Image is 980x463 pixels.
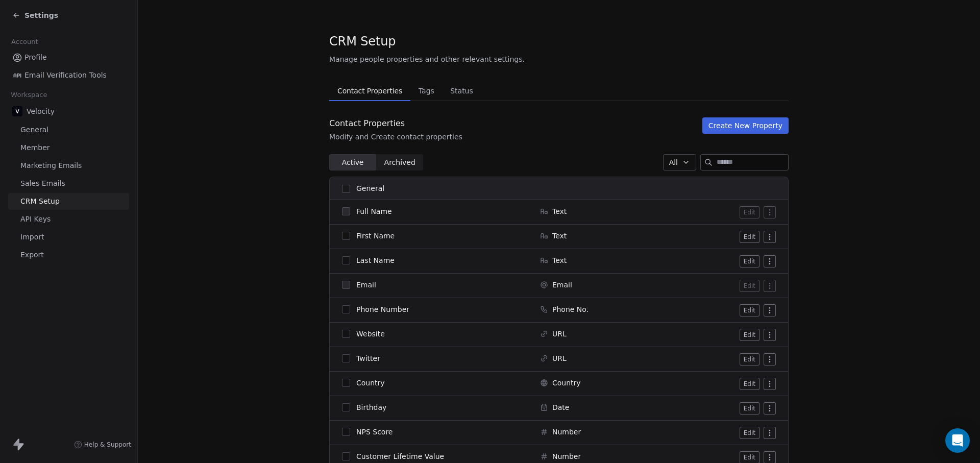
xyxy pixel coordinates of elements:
[552,206,567,216] span: Text
[8,121,129,138] a: General
[8,175,129,192] a: Sales Emails
[20,232,44,242] span: Import
[740,353,759,365] button: Edit
[552,304,589,314] span: Phone No.
[552,451,581,461] span: Number
[24,52,47,63] span: Profile
[84,441,131,449] span: Help & Support
[12,106,22,116] img: 3.png
[329,34,396,49] span: CRM Setup
[740,280,759,292] button: Edit
[74,441,131,449] a: Help & Support
[356,280,376,290] span: Email
[329,132,462,142] div: Modify and Create contact properties
[356,304,409,314] span: Phone Number
[20,178,65,189] span: Sales Emails
[552,231,567,241] span: Text
[414,84,438,98] span: Tags
[8,139,129,156] a: Member
[740,427,759,439] button: Edit
[384,157,415,168] span: Archived
[740,304,759,316] button: Edit
[740,231,759,243] button: Edit
[7,87,52,103] span: Workspace
[552,329,567,339] span: URL
[24,10,58,20] span: Settings
[20,142,50,153] span: Member
[552,255,567,265] span: Text
[356,329,385,339] span: Website
[552,402,569,412] span: Date
[356,206,392,216] span: Full Name
[329,117,462,130] div: Contact Properties
[333,84,406,98] span: Contact Properties
[740,329,759,341] button: Edit
[702,117,789,134] button: Create New Property
[8,247,129,263] a: Export
[356,255,395,265] span: Last Name
[356,183,384,194] span: General
[8,49,129,66] a: Profile
[12,10,58,20] a: Settings
[356,378,385,388] span: Country
[552,378,581,388] span: Country
[20,250,44,260] span: Export
[356,353,380,363] span: Twitter
[356,451,444,461] span: Customer Lifetime Value
[8,229,129,246] a: Import
[27,106,55,116] span: Velocity
[945,428,970,453] div: Open Intercom Messenger
[552,353,567,363] span: URL
[740,206,759,218] button: Edit
[446,84,477,98] span: Status
[8,193,129,210] a: CRM Setup
[356,402,386,412] span: Birthday
[740,402,759,415] button: Edit
[20,196,60,207] span: CRM Setup
[329,54,525,64] span: Manage people properties and other relevant settings.
[552,427,581,437] span: Number
[24,70,107,81] span: Email Verification Tools
[356,427,393,437] span: NPS Score
[8,211,129,228] a: API Keys
[20,125,48,135] span: General
[8,157,129,174] a: Marketing Emails
[7,34,42,50] span: Account
[356,231,395,241] span: First Name
[740,378,759,390] button: Edit
[20,214,51,225] span: API Keys
[669,157,678,168] span: All
[740,255,759,267] button: Edit
[8,67,129,84] a: Email Verification Tools
[552,280,572,290] span: Email
[20,160,82,171] span: Marketing Emails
